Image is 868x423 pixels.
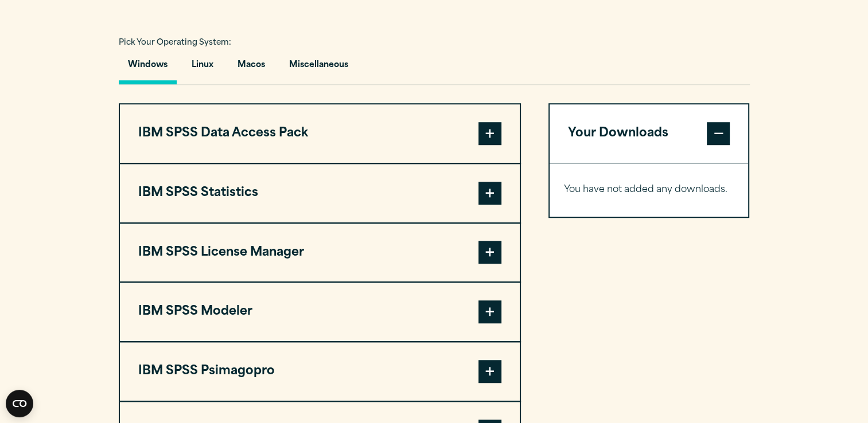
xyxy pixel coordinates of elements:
[120,283,520,341] button: IBM SPSS Modeler
[120,104,520,163] button: IBM SPSS Data Access Pack
[550,104,749,163] button: Your Downloads
[280,52,357,84] button: Miscellaneous
[120,164,520,222] button: IBM SPSS Statistics
[182,52,223,84] button: Linux
[120,224,520,282] button: IBM SPSS License Manager
[564,182,734,198] p: You have not added any downloads.
[228,52,274,84] button: Macos
[119,52,177,84] button: Windows
[120,342,520,401] button: IBM SPSS Psimagopro
[550,163,749,217] div: Your Downloads
[119,39,231,46] span: Pick Your Operating System:
[6,390,33,417] button: Open CMP widget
